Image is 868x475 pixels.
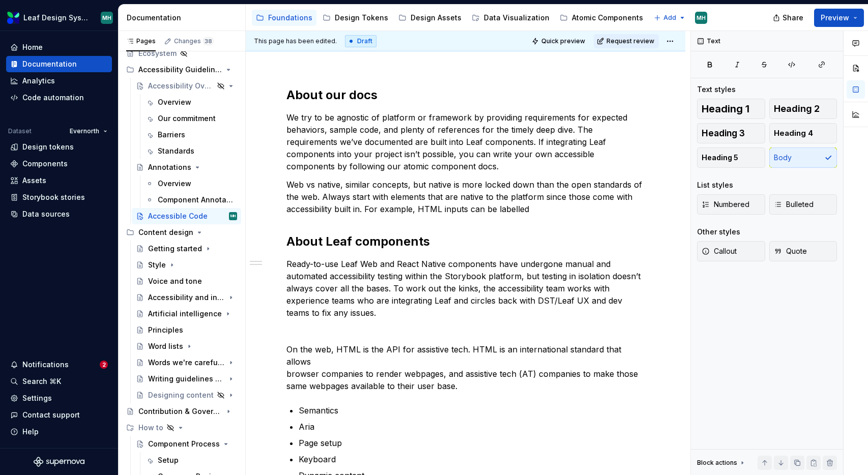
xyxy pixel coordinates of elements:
span: 2 [100,361,108,369]
div: Designing content [148,390,214,400]
div: Principles [148,325,183,335]
div: Content design [138,227,193,237]
a: Writing guidelines by channel [132,371,241,387]
div: Code automation [22,93,84,103]
p: Aria [299,421,645,433]
div: Assets [22,175,46,186]
a: Design Assets [394,10,466,26]
button: Quote [769,241,837,261]
span: Numbered [702,199,749,210]
div: Design tokens [22,142,74,152]
a: Component Annotations [141,192,241,208]
a: Overview [141,175,241,192]
div: Standards [158,146,194,156]
div: Data Visualization [484,13,549,23]
div: Help [22,427,39,437]
span: 38 [203,37,214,45]
span: This page has been edited. [254,37,337,45]
div: Foundations [268,13,312,23]
div: Accessible Code [148,211,208,221]
button: Preview [814,9,864,27]
span: Add [663,14,676,22]
p: Semantics [299,404,645,417]
div: Settings [22,393,52,403]
div: Design Tokens [335,13,388,23]
p: Page setup [299,437,645,449]
span: Bulleted [774,199,814,210]
a: Words we're careful with [132,354,241,371]
a: Assets [6,172,112,189]
div: Documentation [22,59,77,69]
a: Components [6,156,112,172]
span: Callout [702,246,737,256]
div: Atomic Components [572,13,643,23]
img: 6e787e26-f4c0-4230-8924-624fe4a2d214.png [7,12,19,24]
div: Documentation [127,13,241,23]
div: Accessibility Guidelines [122,62,241,78]
a: Analytics [6,73,112,89]
a: Getting started [132,241,241,257]
span: Heading 4 [774,128,813,138]
a: Designing content [132,387,241,403]
span: Quote [774,246,807,256]
a: Settings [6,390,112,406]
div: Dataset [8,127,32,135]
p: On the web, HTML is the API for assistive tech. HTML is an international standard that allows bro... [286,343,645,392]
div: Overview [158,97,191,107]
div: Accessibility and inclusion [148,292,225,303]
a: Setup [141,452,241,468]
div: Setup [158,455,179,465]
a: Barriers [141,127,241,143]
div: Word lists [148,341,183,351]
a: Contribution & Governance [122,403,241,420]
span: Heading 2 [774,104,820,114]
div: Other styles [697,227,740,237]
button: Request review [594,34,659,48]
div: Pages [126,37,156,45]
div: Leaf Design System [23,13,89,23]
a: Artificial intelligence [132,306,241,322]
div: Notifications [22,360,69,370]
div: Analytics [22,76,55,86]
a: Annotations [132,159,241,175]
button: Heading 1 [697,99,765,119]
button: Bulleted [769,194,837,215]
div: Accessibility Overview [148,81,214,91]
button: Help [6,424,112,440]
button: Callout [697,241,765,261]
button: Add [651,11,689,25]
div: List styles [697,180,733,190]
a: Voice and tone [132,273,241,289]
h2: About our docs [286,87,645,103]
button: Evernorth [65,124,112,138]
span: Preview [821,13,849,23]
button: Heading 4 [769,123,837,143]
p: We try to be agnostic of platform or framework by providing requirements for expected behaviors, ... [286,111,645,172]
button: Numbered [697,194,765,215]
p: Web vs native, similar concepts, but native is more locked down than the open standards of the we... [286,179,645,215]
a: Accessibility and inclusion [132,289,241,306]
a: Style [132,257,241,273]
span: Evernorth [70,127,99,135]
svg: Supernova Logo [34,457,84,467]
div: Storybook stories [22,192,85,202]
div: How to [138,423,163,433]
a: Molecular Patterns [649,10,737,26]
button: Notifications2 [6,357,112,373]
p: Ready-to-use Leaf Web and React Native components have undergone manual and automated accessibili... [286,258,645,319]
button: Heading 2 [769,99,837,119]
div: Data sources [22,209,70,219]
div: Overview [158,179,191,189]
a: Data Visualization [468,10,554,26]
a: Component Process [132,436,241,452]
span: Share [783,13,803,23]
a: Foundations [252,10,316,26]
div: Style [148,260,166,270]
div: Words we're careful with [148,358,225,368]
div: Ecosystem [138,48,177,58]
div: Voice and tone [148,276,202,286]
div: Our commitment [158,113,216,124]
a: Principles [132,322,241,338]
span: Quick preview [541,37,585,45]
div: Content design [122,224,241,241]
